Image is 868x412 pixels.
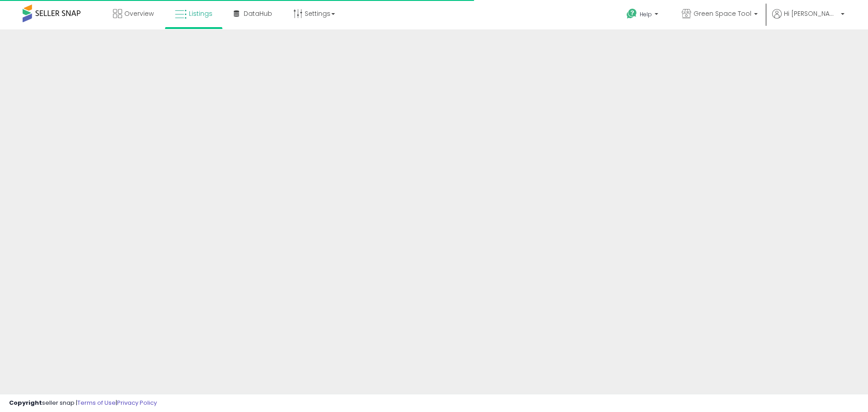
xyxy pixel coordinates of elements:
a: Terms of Use [77,398,116,407]
span: DataHub [244,9,272,18]
a: Privacy Policy [117,398,157,407]
a: Hi [PERSON_NAME] [772,9,844,29]
span: Overview [124,9,154,18]
a: Help [619,1,667,29]
i: Get Help [626,8,637,19]
div: seller snap | | [9,399,157,407]
span: Help [640,10,652,18]
strong: Copyright [9,398,42,407]
span: Listings [189,9,212,18]
span: Green Space Tool [693,9,751,18]
span: Hi [PERSON_NAME] [784,9,838,18]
